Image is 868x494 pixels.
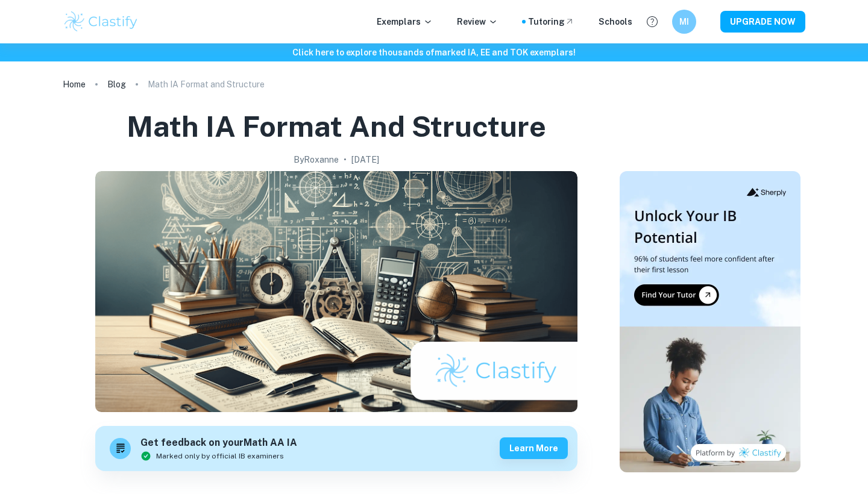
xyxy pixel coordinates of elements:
button: Learn more [500,437,568,459]
a: Home [63,76,86,93]
button: MI [672,10,696,34]
img: Math IA Format and Structure cover image [95,171,577,412]
h6: Click here to explore thousands of marked IA, EE and TOK exemplars ! [2,46,866,59]
a: Get feedback on yourMath AA IAMarked only by official IB examinersLearn more [95,426,577,471]
h2: [DATE] [351,153,379,166]
button: UPGRADE NOW [720,11,805,33]
h6: Get feedback on your Math AA IA [140,436,297,451]
a: Tutoring [528,15,574,28]
h2: By Roxanne [294,153,339,166]
a: Blog [107,76,126,93]
img: Clastify logo [63,10,139,34]
h1: Math IA Format and Structure [127,107,546,146]
h6: MI [678,15,691,28]
p: Exemplars [377,15,433,28]
a: Schools [599,15,632,28]
p: Review [457,15,498,28]
button: Help and Feedback [642,11,662,32]
img: Thumbnail [620,171,800,472]
p: • [344,153,347,166]
p: Math IA Format and Structure [148,78,265,91]
span: Marked only by official IB examiners [156,451,284,461]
